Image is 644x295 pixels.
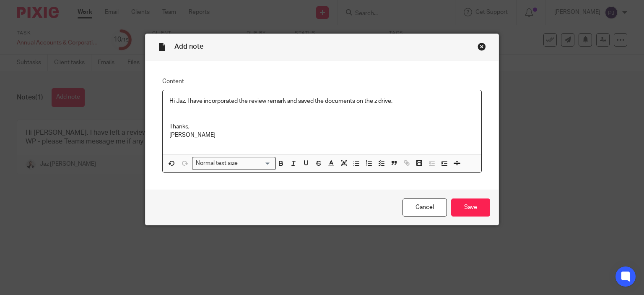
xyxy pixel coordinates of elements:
span: Normal text size [194,159,240,168]
span: Add note [174,43,203,50]
p: Thanks, [169,123,475,131]
p: Hi Jaz, I have incorporated the review remark and saved the documents on the z drive. [169,97,475,105]
label: Content [162,77,482,86]
input: Search for option [241,159,271,168]
input: Save [451,198,490,217]
div: Close this dialog window [478,42,486,51]
p: [PERSON_NAME] [169,131,475,139]
div: Search for option [192,157,276,170]
a: Cancel [402,198,447,217]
